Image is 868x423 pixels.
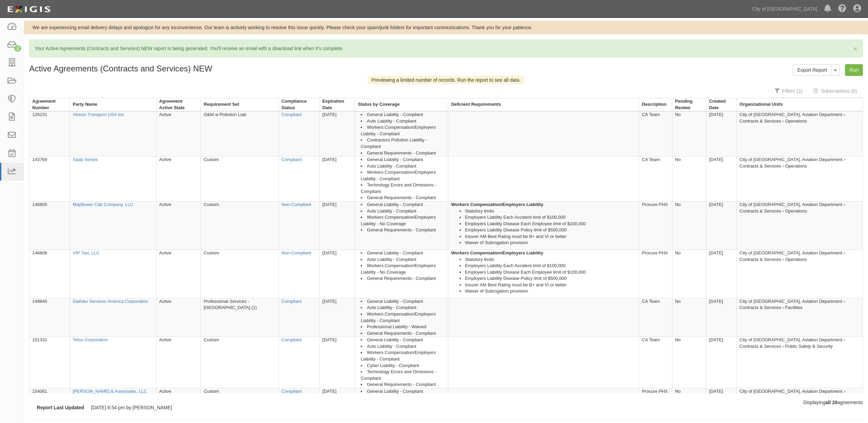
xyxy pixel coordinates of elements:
li: General Liability - Compliant [361,112,445,118]
td: No [672,250,706,298]
td: Active [156,298,201,336]
td: CA Team [639,157,672,202]
td: 151331 [30,337,70,388]
td: 143769 [30,157,70,202]
a: Compliant [281,157,302,162]
strong: Workers Compensation/Employers Liability [451,202,543,207]
td: No [672,111,706,156]
td: Procure PHX [639,250,672,298]
strong: Workers Compensation/Employers Liability [451,250,543,255]
li: Workers Compensation/Employers Liability - Compliant [361,350,445,362]
td: 154061 [30,388,70,420]
li: Employers Liability Each Accident limit of $100,000 [465,214,636,221]
li: Auto Liability - Compliant [361,343,445,350]
td: Procure PHX [639,202,672,250]
li: Cyber Liability - Compliant [361,363,445,369]
div: Compliance Status [281,98,314,111]
td: 126231 [30,111,70,156]
li: Workers Compensation/Employers Liability - Compliant [361,311,445,324]
li: Employers Liability Each Accident limit of $100,000 [465,263,636,269]
td: CA Team [639,111,672,156]
a: Compliant [281,112,302,117]
span: × [853,45,857,53]
li: General Requirements - Compliant [361,227,445,233]
li: Statutory limits [465,256,636,263]
a: Daifuku Services America Corporation [73,299,148,304]
div: Previewing a limited number of records. Run the report to see all data. [368,76,524,84]
div: Expiration Date [322,98,349,111]
li: General Requirements - Compliant [361,150,445,157]
a: [PERSON_NAME] & Associates, LLC [73,389,147,394]
td: No [672,298,706,336]
li: General Liability - Compliant [361,250,445,256]
td: Active [156,250,201,298]
div: Agreement Active State [159,98,195,111]
div: Status by Coverage [358,101,400,108]
li: General Requirements - Compliant [361,275,445,282]
a: Telos Corporation [73,337,108,342]
dt: Report Last Updated [29,404,84,411]
li: Statutory limits [465,208,636,215]
td: [DATE] [706,298,737,336]
a: Saab Sensis [73,157,98,162]
td: Active [156,111,201,156]
td: [DATE] [706,202,737,250]
td: [DATE] [320,337,355,388]
li: Employers Liability Disease Each Employee limit of $100,000 [465,269,636,276]
td: Procure PHX [639,388,672,420]
td: Professional Services - [GEOGRAPHIC_DATA] (1) [201,298,279,336]
li: Workers Compensation/Employers Liability - No Coverage [361,214,445,227]
li: General Requirements - Compliant [361,330,445,337]
div: Description [642,101,667,108]
li: Auto Liability - Compliant [361,163,445,170]
li: Workers Compensation/Employers Liability - No Coverage [361,263,445,275]
a: Non-Compliant [281,202,311,207]
td: Active [156,337,201,388]
i: Help Center - Complianz [838,5,846,13]
div: We are experiencing email delivery delays and apologize for any inconvenience. Our team is active... [24,24,868,31]
td: No [672,337,706,388]
td: No [672,202,706,250]
td: [DATE] [706,250,737,298]
td: O&M w Pollution Liab [201,111,279,156]
td: 146806 [30,250,70,298]
img: logo-5460c22ac91f19d4615b14bd174203de0afe785f0fc80cf4dbbc73dc1793850b.png [5,3,53,15]
td: [DATE] [706,157,737,202]
td: [DATE] [320,157,355,202]
li: Workers Compensation/Employers Liability - Compliant [361,169,445,182]
div: Pending Review [675,98,701,111]
td: CA Team [639,298,672,336]
td: [DATE] [706,111,737,156]
div: 2 [14,45,21,52]
a: Filters (2) [769,84,808,98]
li: General Liability - Compliant [361,388,445,395]
td: [DATE] [706,388,737,420]
a: Mayflower Cab Company, LLC [73,202,133,207]
td: Custom [201,250,279,298]
a: Compliant [281,299,302,304]
li: Employers Liability Disease Policy limit of $500,000 [465,227,636,233]
li: Workers Compensation/Employers Liability - Compliant [361,124,445,137]
td: [DATE] [706,337,737,388]
div: Created Date [709,98,731,111]
li: General Liability - Compliant [361,337,445,343]
td: City of [GEOGRAPHIC_DATA], Aviation Department › Contracts & Services › Operations [737,157,863,202]
li: General Liability - Compliant [361,298,445,305]
td: Custom [201,337,279,388]
td: [DATE] [320,298,355,336]
div: Organizational Units [740,101,783,108]
li: Technology Errors and Omissions - Compliant [361,182,445,195]
li: Auto Liability - Compliant [361,118,445,125]
a: Alstom Transport USA Inc. [73,112,125,117]
li: General Requirements - Compliant [361,195,445,201]
a: Non-Compliant [281,250,311,255]
td: No [672,157,706,202]
li: Technology Errors and Omissions - Compliant [361,369,445,381]
a: Subscriptions (0) [808,84,862,98]
li: Auto Liability - Compliant [361,208,445,215]
b: all 20 [825,400,837,405]
div: Displaying agreements [376,399,868,406]
li: Professional Liability - Waived [361,324,445,330]
li: Waiver of Subrogation provision [465,288,636,295]
td: Custom [201,157,279,202]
